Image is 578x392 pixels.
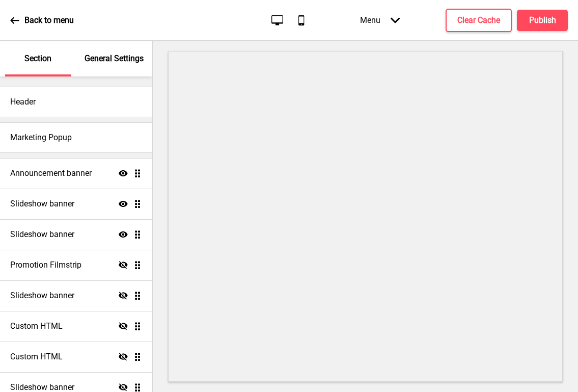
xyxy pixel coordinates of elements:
[446,9,512,32] button: Clear Cache
[10,290,74,301] h4: Slideshow banner
[10,229,74,240] h4: Slideshow banner
[10,351,63,362] h4: Custom HTML
[517,10,568,31] button: Publish
[10,7,74,34] a: Back to menu
[529,15,556,26] h4: Publish
[10,168,92,179] h4: Announcement banner
[24,15,74,26] p: Back to menu
[10,96,36,108] h4: Header
[457,15,500,26] h4: Clear Cache
[10,132,72,143] h4: Marketing Popup
[10,198,74,210] h4: Slideshow banner
[24,53,51,64] p: Section
[85,53,144,64] p: General Settings
[10,321,63,332] h4: Custom HTML
[10,259,81,271] h4: Promotion Filmstrip
[350,5,410,35] div: Menu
